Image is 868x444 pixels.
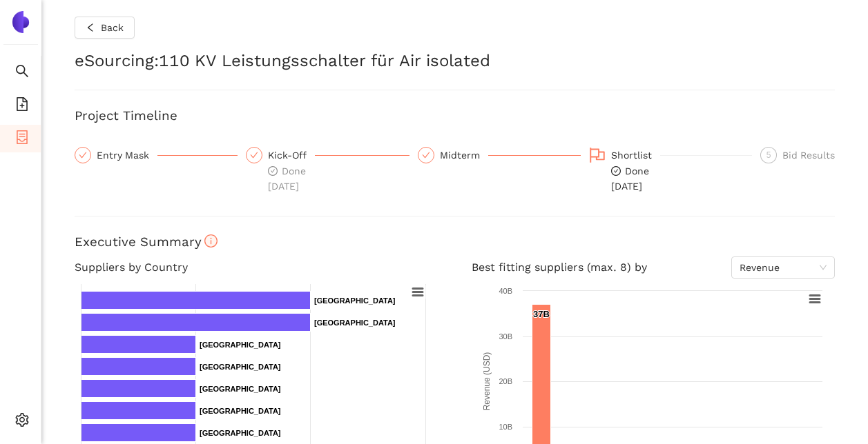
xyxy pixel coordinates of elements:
span: check [250,151,258,159]
span: Done [DATE] [611,165,649,192]
span: check [79,151,87,159]
text: 10B [499,423,512,431]
span: Back [101,20,124,35]
h3: Project Timeline [75,107,835,125]
button: leftBack [75,17,135,39]
div: Entry Mask [97,147,157,163]
span: check-circle [268,166,278,176]
span: left [86,23,95,34]
span: check-circle [611,166,621,176]
div: Shortlist [611,147,660,163]
text: 37B [533,309,550,319]
text: [GEOGRAPHIC_DATA] [314,319,396,327]
span: container [15,125,29,153]
span: setting [15,408,29,436]
span: Revenue [740,257,827,278]
text: [GEOGRAPHIC_DATA] [200,429,281,437]
text: [GEOGRAPHIC_DATA] [200,385,281,393]
span: Done [DATE] [268,165,306,192]
text: 20B [499,377,512,385]
text: 40B [499,287,512,295]
text: [GEOGRAPHIC_DATA] [200,363,281,371]
span: check [422,151,430,159]
span: Bid Results [782,150,835,161]
text: [GEOGRAPHIC_DATA] [200,341,281,349]
text: [GEOGRAPHIC_DATA] [200,407,281,415]
text: [GEOGRAPHIC_DATA] [314,296,396,305]
h4: Suppliers by Country [75,256,438,279]
div: Entry Mask [75,147,238,163]
span: flag [589,147,606,163]
div: Midterm [440,147,488,163]
span: file-add [15,92,29,120]
div: Shortlistcheck-circleDone[DATE] [589,147,752,194]
span: search [15,59,29,87]
h3: Executive Summary [75,233,835,251]
text: Revenue (USD) [481,352,491,411]
h2: eSourcing : 110 KV Leistungsschalter für Air isolated [75,50,835,73]
span: info-circle [204,234,218,248]
span: 5 [766,150,771,160]
text: 30B [499,332,512,341]
h4: Best fitting suppliers (max. 8) by [472,256,836,279]
div: Kick-Off [268,147,315,163]
img: Logo [10,11,32,33]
